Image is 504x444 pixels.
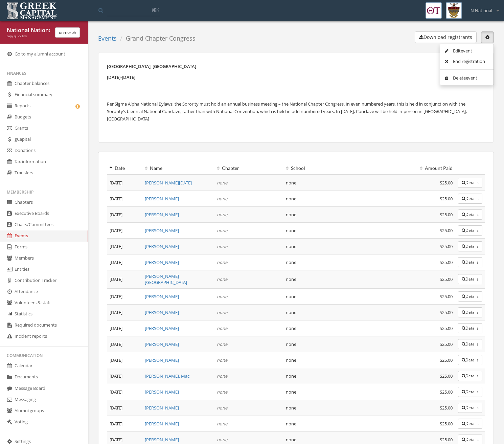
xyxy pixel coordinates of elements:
span: $25.00 [440,309,453,315]
span: $25.00 [440,341,453,347]
em: none [217,421,227,427]
td: [DATE] [107,175,142,191]
td: [DATE] [107,191,142,206]
a: [PERSON_NAME][DATE] [145,180,192,186]
strong: [GEOGRAPHIC_DATA], [GEOGRAPHIC_DATA] [107,63,196,69]
p: Per Sigma Alpha National Bylaws, the Sorority must hold an annual business meeting – the National... [107,100,485,123]
td: none [283,416,401,431]
li: Grand Chapter Congress [117,34,196,43]
button: Details [458,355,482,365]
td: none [283,206,401,222]
td: [DATE] [107,400,142,416]
td: [DATE] [107,384,142,400]
a: Delete event [442,73,491,83]
em: none [217,309,227,315]
td: none [283,368,401,384]
button: Details [458,209,482,220]
a: [PERSON_NAME] [145,259,179,265]
td: [DATE] [107,352,142,368]
span: $25.00 [440,325,453,331]
span: $25.00 [440,405,453,411]
em: none [217,341,227,347]
a: [PERSON_NAME], Mac [145,373,189,379]
button: Details [458,291,482,302]
span: $25.00 [440,276,453,282]
td: [DATE] [107,238,142,254]
span: $25.00 [440,227,453,234]
td: none [283,384,401,400]
td: none [283,270,401,288]
button: Details [458,225,482,236]
div: N National [466,2,499,14]
th: Date [107,162,142,175]
a: [PERSON_NAME] [145,389,179,395]
a: [PERSON_NAME] [145,227,179,234]
em: none [217,227,227,234]
td: [DATE] [107,368,142,384]
em: none [217,437,227,443]
em: none [217,196,227,202]
td: none [283,320,401,336]
span: $25.00 [440,293,453,299]
button: Details [458,194,482,204]
a: [PERSON_NAME] [145,212,179,218]
td: [DATE] [107,222,142,238]
a: [PERSON_NAME] [145,196,179,202]
a: [PERSON_NAME] [145,325,179,331]
em: none [217,212,227,218]
td: none [283,238,401,254]
td: [DATE] [107,416,142,431]
button: Details [458,257,482,267]
a: [PERSON_NAME] [145,293,179,299]
span: $25.00 [440,243,453,249]
td: [DATE] [107,288,142,304]
td: [DATE] [107,336,142,352]
span: $25.00 [440,357,453,363]
td: none [283,400,401,416]
span: $25.00 [440,180,453,186]
th: School [283,162,401,175]
a: [PERSON_NAME] [145,421,179,427]
span: N National [471,7,492,14]
em: none [217,373,227,379]
td: none [283,175,401,191]
td: [DATE] [107,254,142,270]
em: none [217,405,227,411]
span: $25.00 [440,212,453,218]
button: Details [458,274,482,284]
button: Details [458,339,482,349]
td: none [283,222,401,238]
td: none [283,288,401,304]
span: ⌘K [151,6,159,13]
a: [PERSON_NAME][GEOGRAPHIC_DATA] [145,273,187,286]
span: $25.00 [440,196,453,202]
td: none [283,336,401,352]
button: Details [458,307,482,317]
em: none [217,293,227,299]
th: Amount Paid [401,162,455,175]
a: [PERSON_NAME] [145,243,179,249]
a: [PERSON_NAME] [145,309,179,315]
button: Details [458,323,482,333]
td: [DATE] [107,270,142,288]
th: Name [142,162,214,175]
button: unmorph [55,27,80,38]
td: [DATE] [107,206,142,222]
span: $25.00 [440,421,453,427]
td: none [283,191,401,206]
div: National National [7,26,50,34]
em: none [217,259,227,265]
a: Events [98,34,117,42]
a: End registration [442,56,491,67]
a: [PERSON_NAME] [145,341,179,347]
a: [PERSON_NAME] [145,405,179,411]
em: none [217,357,227,363]
button: Details [458,371,482,381]
em: none [217,325,227,331]
td: none [283,352,401,368]
span: $25.00 [440,437,453,443]
em: none [217,389,227,395]
button: Details [458,419,482,429]
a: [PERSON_NAME] [145,437,179,443]
em: none [217,276,227,282]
